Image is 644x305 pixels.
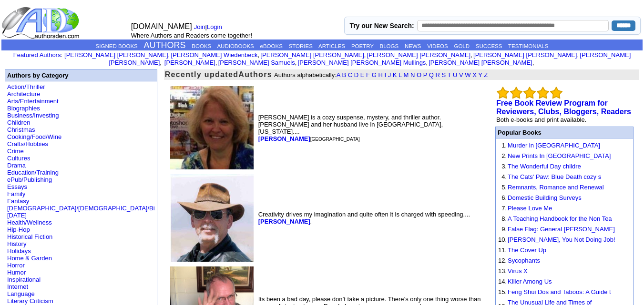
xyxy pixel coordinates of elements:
a: Crime [7,148,24,155]
a: [PERSON_NAME] [258,218,310,225]
a: Architecture [7,90,40,98]
a: Health/Wellness [7,219,52,226]
font: 1. [501,142,507,149]
font: Both e-books and print available. [496,116,586,123]
a: Humor [7,269,26,276]
font: Authors alphabetically: [274,71,488,79]
a: VIDEOS [427,43,448,49]
img: shim.gif [498,245,499,246]
a: SIGNED BOOKS [96,43,138,49]
b: Authors by Category [7,72,69,79]
a: ARTICLES [318,43,345,49]
a: Language [7,290,35,297]
a: A Teaching Handbook for the Non Tea [508,215,612,222]
img: shim.gif [498,287,499,287]
img: shim.gif [498,235,499,235]
a: W [465,71,470,79]
a: [PERSON_NAME] [PERSON_NAME] [429,59,532,66]
a: Killer Among Us [508,278,552,285]
a: [PERSON_NAME], You Not Doing Job! [508,236,615,243]
font: 13. [498,267,507,275]
a: Biographies [7,105,40,112]
font: i [579,53,580,58]
img: shim.gif [498,193,499,193]
font: 8. [501,215,507,222]
font: i [217,60,218,66]
font: Popular Books [498,129,542,136]
font: 2. [501,152,507,159]
a: Cooking/Food/Wine [7,133,61,140]
a: Feng Shui Dos and Taboos: A Guide t [508,288,611,295]
a: [PERSON_NAME] Wiedenbeck [171,51,257,59]
a: T [448,71,451,79]
a: [DATE] [7,212,27,219]
a: AUDIOBOOKS [217,43,254,49]
img: bigemptystars.png [537,87,549,99]
font: 3. [501,163,507,170]
a: Inspirational [7,276,41,283]
a: L [399,71,402,79]
img: shim.gif [498,161,499,162]
font: Recently updated [165,70,239,79]
img: shim.gif [498,266,499,266]
a: False Flag: General [PERSON_NAME] [508,226,615,233]
a: [PERSON_NAME] [PERSON_NAME] [260,51,364,59]
a: Home & Garden [7,255,52,262]
font: i [534,60,535,66]
a: TESTIMONIALS [508,43,548,49]
img: shim.gif [498,151,499,151]
img: 187385.jpg [170,86,254,169]
font: | [194,23,225,30]
a: Please Love Me [508,205,552,212]
a: E [360,71,365,79]
img: 14713.jpg [170,174,254,262]
a: Featured Authors [13,51,61,59]
font: Where Authors and Readers come together! [131,32,252,39]
font: [DOMAIN_NAME] [131,22,192,30]
a: Family [7,190,25,197]
a: Arts/Entertainment [7,98,59,105]
img: shim.gif [498,182,499,183]
a: Historical Fiction [7,233,52,240]
a: [PERSON_NAME] [PERSON_NAME] [109,51,631,66]
a: History [7,240,26,247]
a: R [435,71,440,79]
font: 7. [501,205,507,212]
img: logo_ad.gif [1,6,82,39]
a: [PERSON_NAME] [PERSON_NAME] Mullings [298,59,426,66]
a: G [372,71,377,79]
a: Drama [7,162,26,169]
font: 10. [498,236,507,243]
a: [PERSON_NAME] Samuels [218,59,295,66]
img: shim.gif [498,256,499,256]
a: K [393,71,397,79]
a: M [403,71,409,79]
img: bigemptystars.png [523,87,536,99]
a: N [410,71,415,79]
font: 14. [498,278,507,285]
a: [DEMOGRAPHIC_DATA]/[DEMOGRAPHIC_DATA]/Bi [7,205,155,212]
a: Z [484,71,488,79]
font: i [366,53,367,58]
a: J [388,71,391,79]
a: New Prints In [GEOGRAPHIC_DATA] [508,152,611,159]
font: 11. [498,246,507,254]
a: Virus X [508,267,528,275]
a: The Cover Up [508,246,546,254]
a: Sycophants [508,257,540,264]
a: NEWS [405,43,421,49]
a: Children [7,119,30,126]
img: shim.gif [498,276,499,277]
a: O [417,71,421,79]
a: F [366,71,370,79]
a: Crafts/Hobbies [7,140,48,148]
a: GOLD [454,43,470,49]
a: Horror [7,262,25,269]
a: The Cats' Paw: Blue Death cozy s [508,173,601,180]
a: Literary Criticism [7,297,53,305]
font: 5. [501,184,507,191]
a: U [453,71,457,79]
a: I [384,71,386,79]
a: Action/Thriller [7,83,45,90]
